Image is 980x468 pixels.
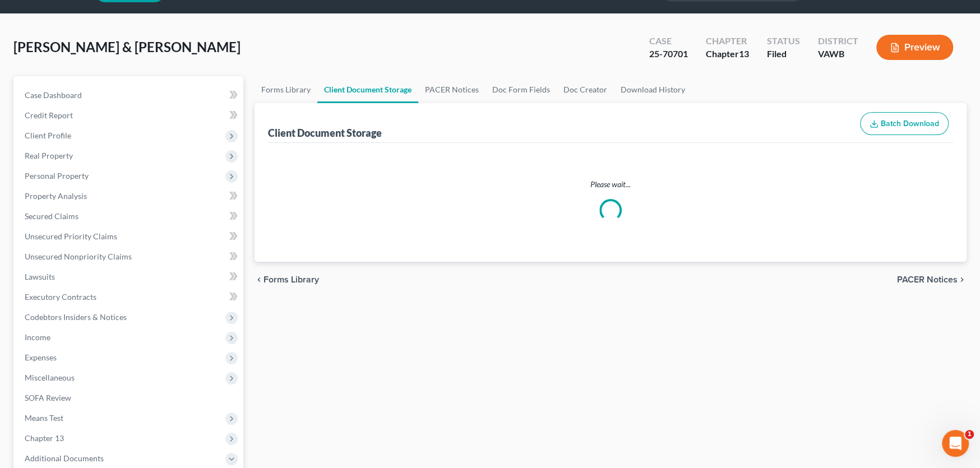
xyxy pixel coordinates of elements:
[16,247,243,267] a: Unsecured Nonpriority Claims
[16,287,243,307] a: Executory Contracts
[649,35,688,48] div: Case
[25,252,132,261] span: Unsecured Nonpriority Claims
[897,275,967,284] button: PACER Notices chevron_right
[268,126,382,140] div: Client Document Storage
[706,48,749,61] div: Chapter
[649,48,688,61] div: 25-70701
[25,353,57,362] span: Expenses
[25,171,89,180] span: Personal Property
[418,76,486,103] a: PACER Notices
[942,430,969,457] iframe: Intercom live chat
[25,211,78,221] span: Secured Claims
[557,76,614,103] a: Doc Creator
[25,231,117,241] span: Unsecured Priority Claims
[25,453,104,463] span: Additional Documents
[25,433,64,443] span: Chapter 13
[706,35,749,48] div: Chapter
[270,179,951,190] p: Please wait...
[25,90,82,100] span: Case Dashboard
[958,275,967,284] i: chevron_right
[767,48,800,61] div: Filed
[255,275,264,284] i: chevron_left
[317,76,418,103] a: Client Document Storage
[13,39,241,55] span: [PERSON_NAME] & [PERSON_NAME]
[818,35,858,48] div: District
[25,413,63,423] span: Means Test
[860,112,949,136] button: Batch Download
[614,76,692,103] a: Download History
[16,226,243,247] a: Unsecured Priority Claims
[25,393,71,402] span: SOFA Review
[16,267,243,287] a: Lawsuits
[897,275,958,284] span: PACER Notices
[16,388,243,408] a: SOFA Review
[25,332,50,342] span: Income
[16,85,243,105] a: Case Dashboard
[881,119,939,128] span: Batch Download
[486,76,557,103] a: Doc Form Fields
[818,48,858,61] div: VAWB
[255,275,319,284] button: chevron_left Forms Library
[25,312,127,322] span: Codebtors Insiders & Notices
[25,151,73,160] span: Real Property
[25,292,96,302] span: Executory Contracts
[876,35,953,60] button: Preview
[16,206,243,226] a: Secured Claims
[25,131,71,140] span: Client Profile
[965,430,974,439] span: 1
[16,105,243,126] a: Credit Report
[264,275,319,284] span: Forms Library
[25,373,75,382] span: Miscellaneous
[25,191,87,201] span: Property Analysis
[739,48,749,59] span: 13
[767,35,800,48] div: Status
[255,76,317,103] a: Forms Library
[16,186,243,206] a: Property Analysis
[25,272,55,281] span: Lawsuits
[25,110,73,120] span: Credit Report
